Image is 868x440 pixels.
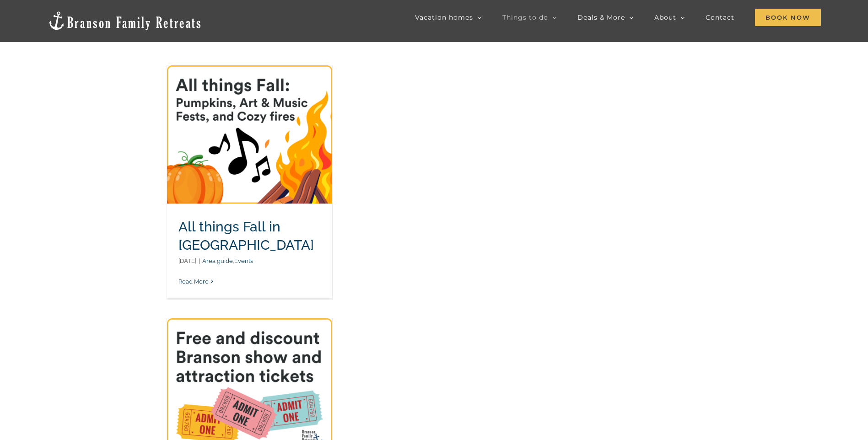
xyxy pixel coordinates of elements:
a: Area guide [202,258,233,264]
span: Book Now [755,9,821,26]
span: Deals & More [577,14,625,21]
a: Book Now [755,8,821,27]
span: Vacation homes [415,14,473,21]
a: About [654,8,685,27]
span: Contact [706,14,734,21]
a: Deals & More [577,8,634,27]
a: Events [234,258,253,264]
a: All things Fall in [GEOGRAPHIC_DATA] [178,219,314,253]
a: Contact [706,8,734,27]
span: [DATE] [178,258,196,264]
p: , [178,257,321,266]
nav: Main Menu [415,8,821,27]
a: More on All things Fall in Branson [178,278,209,285]
span: About [654,14,676,21]
span: Things to do [502,14,548,21]
span: | [196,258,202,264]
a: Things to do [502,8,557,27]
img: Branson Family Retreats Logo [47,11,202,31]
a: Vacation homes [415,8,482,27]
